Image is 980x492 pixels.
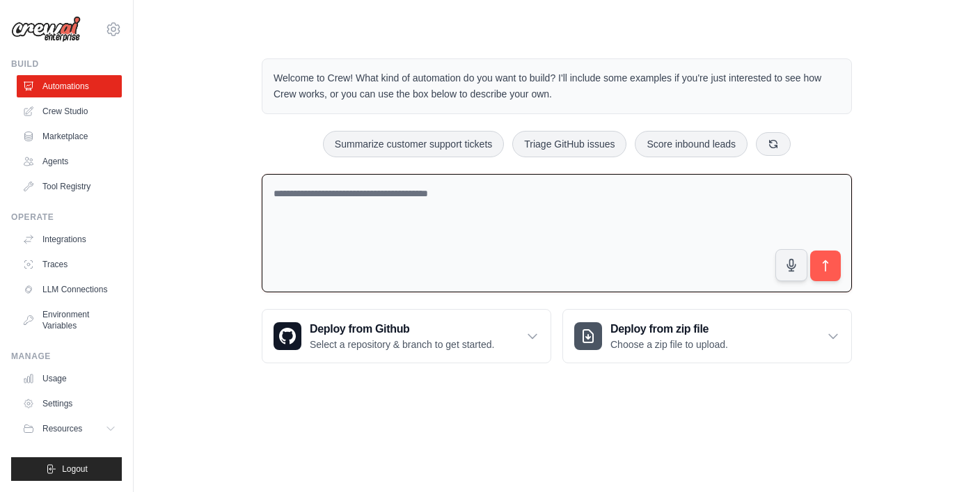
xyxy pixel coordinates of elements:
[17,367,122,390] a: Usage
[42,423,82,434] span: Resources
[62,463,88,475] span: Logout
[11,212,122,223] div: Operate
[610,338,728,351] p: Choose a zip file to upload.
[11,58,122,70] div: Build
[17,253,122,276] a: Traces
[17,175,122,198] a: Tool Registry
[17,75,122,97] a: Automations
[11,457,122,481] button: Logout
[11,16,81,42] img: Logo
[17,418,122,440] button: Resources
[17,303,122,337] a: Environment Variables
[17,228,122,251] a: Integrations
[310,321,494,338] h3: Deploy from Github
[17,278,122,301] a: LLM Connections
[310,338,494,351] p: Select a repository & branch to get started.
[635,131,748,157] button: Score inbound leads
[323,131,504,157] button: Summarize customer support tickets
[17,125,122,148] a: Marketplace
[17,392,122,415] a: Settings
[910,425,980,492] iframe: Chat Widget
[11,351,122,362] div: Manage
[17,150,122,173] a: Agents
[274,70,840,102] p: Welcome to Crew! What kind of automation do you want to build? I'll include some examples if you'...
[610,321,728,338] h3: Deploy from zip file
[17,100,122,122] a: Crew Studio
[512,131,626,157] button: Triage GitHub issues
